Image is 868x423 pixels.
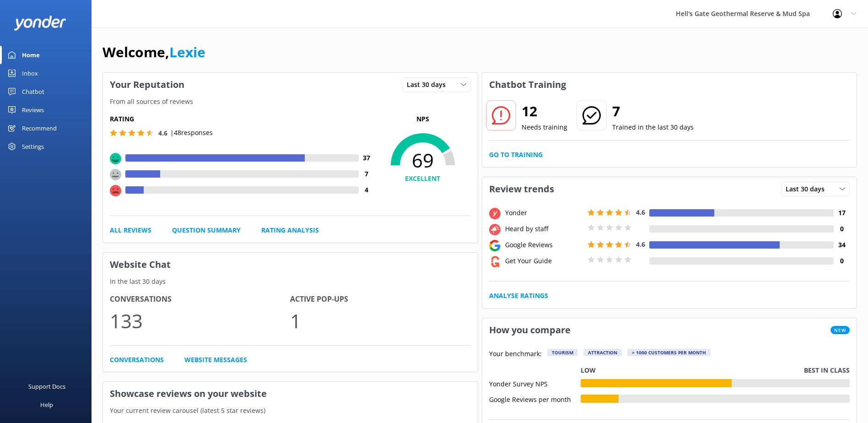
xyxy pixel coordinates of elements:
[522,122,567,132] p: Needs training
[110,355,164,365] a: Conversations
[102,41,205,63] h1: Welcome,
[184,355,247,365] a: Website Messages
[834,224,850,234] h4: 0
[830,326,850,334] span: New
[482,73,573,97] h3: Chatbot Training
[581,365,596,375] p: Low
[28,377,65,396] div: Support Docs
[834,256,850,266] h4: 0
[22,101,44,119] div: Reviews
[407,80,451,90] span: Last 30 days
[636,240,645,249] span: 4.6
[103,382,478,406] h3: Showcase reviews on your website
[110,305,290,336] p: 133
[290,293,470,305] h4: Active Pop-ups
[22,64,38,82] div: Inbox
[375,114,471,124] p: NPS
[40,396,53,414] div: Help
[172,225,241,235] a: Question Summary
[14,16,66,31] img: yonder-white-logo.png
[359,185,375,195] h4: 4
[359,153,375,163] h4: 37
[489,395,581,403] div: Google Reviews per month
[636,208,645,217] span: 4.6
[482,177,561,201] h3: Review trends
[612,122,694,132] p: Trained in the last 30 days
[22,137,44,156] div: Settings
[290,305,470,336] p: 1
[489,150,543,160] a: Go to Training
[547,349,578,356] div: Tourism
[489,379,581,387] div: Yonder Survey NPS
[103,97,478,107] p: From all sources of reviews
[375,149,471,172] span: 69
[522,100,567,122] h2: 12
[103,253,478,277] h3: Website Chat
[834,208,850,218] h4: 17
[804,365,850,375] p: Best in class
[170,128,213,138] p: | 48 responses
[22,46,40,64] div: Home
[834,240,850,250] h4: 34
[503,256,585,266] div: Get Your Guide
[627,349,711,356] div: > 1000 customers per month
[22,119,57,137] div: Recommend
[489,291,548,301] a: Analyse Ratings
[169,43,205,61] a: Lexie
[612,100,694,122] h2: 7
[503,240,585,250] div: Google Reviews
[786,184,830,194] span: Last 30 days
[110,114,375,124] h5: Rating
[375,174,471,184] h4: EXCELLENT
[482,318,577,342] h3: How you compare
[503,208,585,218] div: Yonder
[261,225,319,235] a: Rating Analysis
[158,129,167,137] span: 4.6
[110,293,290,305] h4: Conversations
[359,169,375,179] h4: 7
[103,73,191,97] h3: Your Reputation
[583,349,622,356] div: Attraction
[110,225,151,235] a: All Reviews
[103,406,478,416] p: Your current review carousel (latest 5 star reviews)
[103,277,478,287] p: In the last 30 days
[489,349,542,360] p: Your benchmark:
[22,82,44,101] div: Chatbot
[503,224,585,234] div: Heard by staff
